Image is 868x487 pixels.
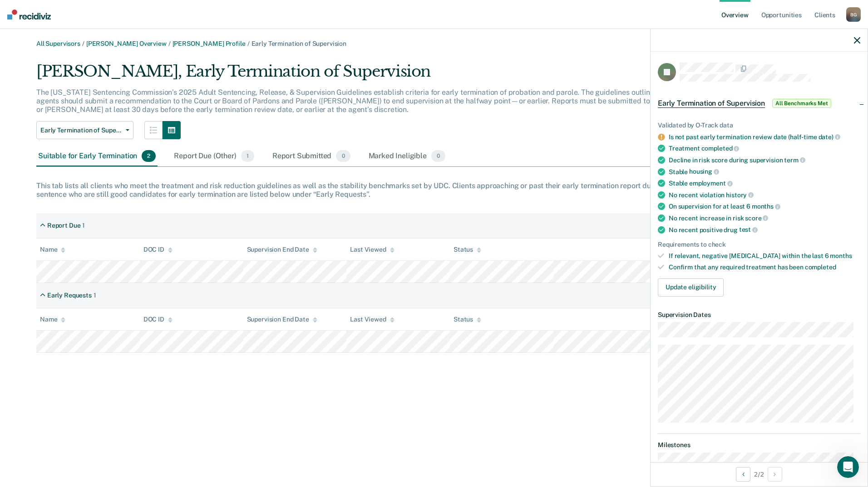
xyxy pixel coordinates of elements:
div: Marked Ineligible [367,146,448,166]
div: Supervision End Date [247,246,317,253]
a: [PERSON_NAME] Overview [86,40,167,47]
span: housing [689,168,719,175]
div: Name [40,246,65,253]
button: Previous Opportunity [736,467,750,482]
div: No recent increase in risk [669,214,860,222]
span: 0 [431,150,445,162]
div: Early Requests [47,292,92,299]
span: 0 [336,150,350,162]
span: test [739,226,758,233]
span: score [745,214,768,222]
div: No recent positive drug [669,226,860,234]
div: This tab lists all clients who meet the treatment and risk reduction guidelines as well as the st... [36,181,832,199]
span: employment [689,180,732,187]
div: Treatment [669,144,860,152]
div: No recent violation [669,191,860,199]
div: Stable [669,168,860,176]
div: 1 [82,222,85,229]
div: Is not past early termination review date (half-time date) [669,133,860,141]
div: If relevant, negative [MEDICAL_DATA] within the last 6 [669,252,860,260]
button: Update eligibility [658,278,724,297]
div: 1 [94,292,96,299]
div: Supervision End Date [247,316,317,323]
div: [PERSON_NAME], Early Termination of Supervision [36,62,687,88]
dt: Supervision Dates [658,311,860,319]
span: history [726,191,754,199]
div: On supervision for at least 6 [669,202,860,210]
div: Report Submitted [271,146,352,166]
span: 1 [241,150,254,162]
div: Status [454,316,481,323]
span: Early Termination of Supervision [658,99,765,108]
div: Name [40,316,65,323]
span: / [80,40,86,47]
div: Report Due [47,222,81,229]
div: B G [846,7,861,22]
span: 2 [142,150,156,162]
span: term [784,156,805,164]
div: 2 / 2 [651,462,868,486]
span: / [167,40,173,47]
div: Confirm that any required treatment has been [669,263,860,271]
button: Next Opportunity [768,467,782,482]
span: months [830,252,852,259]
div: Suitable for Early Termination [36,146,158,166]
div: Status [454,246,481,253]
a: All Supervisors [36,40,80,47]
span: All Benchmarks Met [772,99,831,108]
a: [PERSON_NAME] Profile [173,40,246,47]
div: Decline in risk score during supervision [669,156,860,164]
div: Report Due (Other) [172,146,256,166]
span: completed [805,263,836,271]
dt: Milestones [658,441,860,449]
span: completed [701,145,740,152]
span: months [752,203,780,210]
img: Recidiviz [7,10,51,19]
div: Last Viewed [350,316,394,323]
span: / [246,40,252,47]
span: Early Termination of Supervision [252,40,347,47]
div: Early Termination of SupervisionAll Benchmarks Met [651,89,868,118]
div: Validated by O-Track data [658,122,860,129]
div: Requirements to check [658,241,860,248]
div: Last Viewed [350,246,394,253]
p: The [US_STATE] Sentencing Commission’s 2025 Adult Sentencing, Release, & Supervision Guidelines e... [36,88,682,114]
div: DOC ID [143,316,173,323]
span: Early Termination of Supervision [40,127,122,134]
iframe: Intercom live chat [837,456,859,478]
div: Stable [669,179,860,187]
div: DOC ID [143,246,173,253]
